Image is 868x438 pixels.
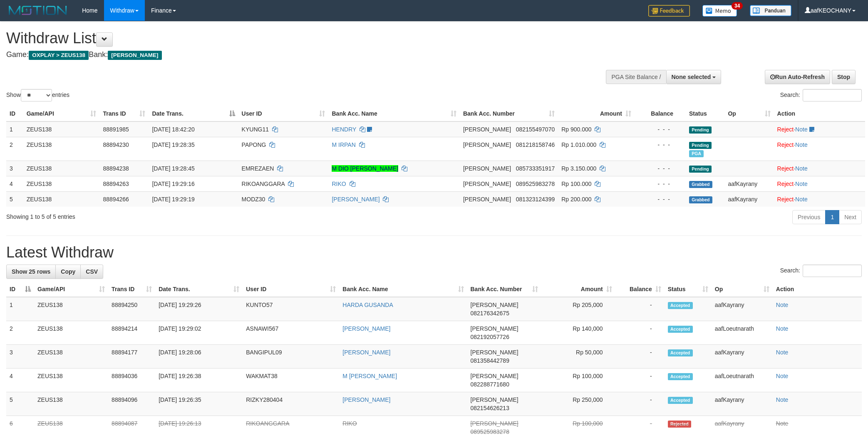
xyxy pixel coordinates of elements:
th: Op: activate to sort column ascending [724,106,774,121]
td: aafKayrany [712,392,773,416]
th: Bank Acc. Number: activate to sort column ascending [467,282,541,297]
td: 4 [6,369,34,392]
a: Show 25 rows [6,265,56,279]
h4: Game: Bank: [6,51,570,59]
a: Copy [55,265,81,279]
span: Grabbed [689,181,712,188]
span: Marked by aafanarl [689,150,704,157]
td: aafLoeutnarath [712,321,773,345]
span: Accepted [668,397,693,404]
span: [PERSON_NAME] [471,302,518,308]
td: [DATE] 19:26:38 [155,369,243,392]
span: [PERSON_NAME] [471,396,518,403]
span: 88894238 [103,165,129,172]
td: · [774,161,865,176]
a: Reject [777,196,794,203]
a: Reject [777,126,794,133]
a: Note [795,181,808,187]
span: Show 25 rows [12,268,50,275]
span: Copy 082155497070 to clipboard [516,126,555,133]
a: Previous [792,210,826,224]
th: Op: activate to sort column ascending [712,282,773,297]
span: [PERSON_NAME] [108,51,161,60]
th: Balance [635,106,686,121]
span: Rejected [668,421,691,428]
td: RIZKY280404 [243,392,339,416]
td: 88894214 [108,321,155,345]
a: Next [839,210,862,224]
span: 88894263 [103,181,129,187]
th: Status [686,106,724,121]
td: Rp 205,000 [541,297,615,321]
button: None selected [666,70,722,84]
a: Note [795,196,808,203]
th: Date Trans.: activate to sort column descending [149,106,238,121]
th: Amount: activate to sort column ascending [541,282,615,297]
span: [DATE] 19:28:45 [152,165,194,172]
th: Balance: activate to sort column ascending [615,282,665,297]
a: Note [776,420,789,427]
td: ZEUS138 [34,297,108,321]
label: Search: [780,89,862,101]
td: ZEUS138 [23,121,100,137]
h1: Latest Withdraw [6,244,862,261]
span: Copy 081218158746 to clipboard [516,141,555,148]
a: [PERSON_NAME] [342,325,390,332]
td: · [774,137,865,161]
a: CSV [80,265,103,279]
td: ZEUS138 [23,161,100,176]
a: Note [776,396,789,403]
th: Bank Acc. Name: activate to sort column ascending [339,282,467,297]
span: [PERSON_NAME] [463,181,511,187]
div: - - - [638,125,682,134]
span: Rp 3.150.000 [561,165,596,172]
img: Feedback.jpg [648,5,690,17]
a: Note [795,141,808,148]
td: aafLoeutnarath [712,369,773,392]
td: ASNAWI567 [243,321,339,345]
span: 34 [732,2,743,10]
td: 5 [6,392,34,416]
td: ZEUS138 [34,321,108,345]
div: PGA Site Balance / [606,70,666,84]
th: Action [774,106,865,121]
th: ID [6,106,23,121]
input: Search: [803,89,862,101]
span: [DATE] 18:42:20 [152,126,194,133]
a: HARDA GUSANDA [342,302,393,308]
td: ZEUS138 [23,176,100,191]
span: [PERSON_NAME] [471,373,518,379]
span: Copy 081358442789 to clipboard [471,357,509,364]
td: [DATE] 19:29:26 [155,297,243,321]
span: [PERSON_NAME] [463,196,511,203]
td: 88894177 [108,345,155,369]
a: M [PERSON_NAME] [342,373,397,379]
span: Pending [689,142,712,149]
td: ZEUS138 [34,392,108,416]
th: Action [773,282,862,297]
a: M IRPAN [332,141,355,148]
span: Copy 085733351917 to clipboard [516,165,555,172]
img: MOTION_logo.png [6,4,69,17]
th: Game/API: activate to sort column ascending [34,282,108,297]
td: 88894250 [108,297,155,321]
td: Rp 140,000 [541,321,615,345]
span: EMREZAEN [242,165,274,172]
span: [PERSON_NAME] [463,126,511,133]
span: [PERSON_NAME] [471,349,518,356]
td: 5 [6,191,23,207]
span: [DATE] 19:28:35 [152,141,194,148]
span: Accepted [668,373,693,380]
td: 2 [6,321,34,345]
a: Note [795,165,808,172]
span: Rp 200.000 [561,196,591,203]
span: Rp 1.010.000 [561,141,596,148]
label: Search: [780,265,862,277]
a: RIKO [342,420,357,427]
span: Rp 900.000 [561,126,591,133]
img: Button%20Memo.svg [702,5,737,17]
span: KYUNG11 [242,126,269,133]
span: Copy 081323124399 to clipboard [516,196,555,203]
span: Accepted [668,326,693,333]
th: Trans ID: activate to sort column ascending [99,106,149,121]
